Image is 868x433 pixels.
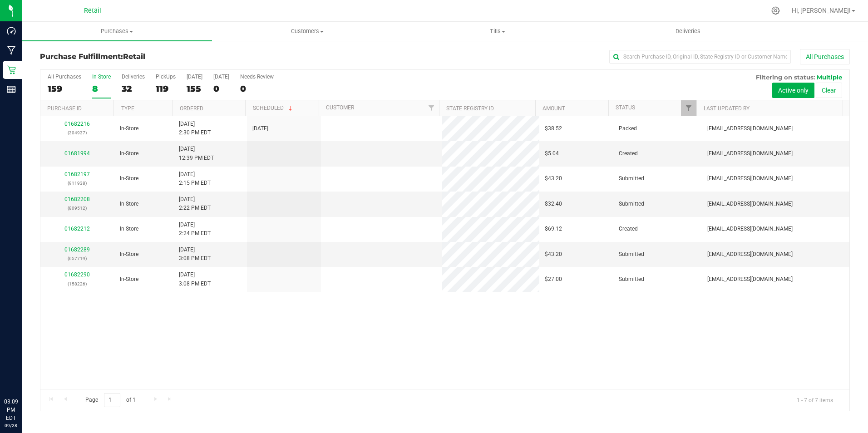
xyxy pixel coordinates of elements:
[46,179,109,187] p: (911938)
[681,100,696,116] a: Filter
[545,124,562,133] span: $38.52
[7,26,16,35] inline-svg: Dashboard
[707,250,793,259] span: [EMAIL_ADDRESS][DOMAIN_NAME]
[46,204,109,212] p: (809512)
[84,7,101,15] span: Retail
[545,225,562,233] span: $69.12
[213,74,229,80] div: [DATE]
[64,271,90,278] a: 01682290
[707,225,793,233] span: [EMAIL_ADDRESS][DOMAIN_NAME]
[663,27,713,35] span: Deliveries
[64,226,90,232] a: 01682212
[707,275,793,284] span: [EMAIL_ADDRESS][DOMAIN_NAME]
[123,52,145,61] span: Retail
[120,149,138,158] span: In-Store
[179,195,211,212] span: [DATE] 2:22 PM EDT
[609,50,791,64] input: Search Purchase ID, Original ID, State Registry ID or Customer Name...
[545,174,562,183] span: $43.20
[619,275,644,284] span: Submitted
[707,124,793,133] span: [EMAIL_ADDRESS][DOMAIN_NAME]
[180,105,203,112] a: Ordered
[545,250,562,259] span: $43.20
[48,84,81,94] div: 159
[800,49,850,64] button: All Purchases
[252,124,268,133] span: [DATE]
[240,84,274,94] div: 0
[179,120,211,137] span: [DATE] 2:30 PM EDT
[542,105,565,112] a: Amount
[156,84,176,94] div: 119
[120,200,138,208] span: In-Store
[120,124,138,133] span: In-Store
[707,200,793,208] span: [EMAIL_ADDRESS][DOMAIN_NAME]
[104,393,120,407] input: 1
[64,171,90,177] a: 01682197
[212,27,402,35] span: Customers
[816,83,842,98] button: Clear
[46,254,109,263] p: (657719)
[545,200,562,208] span: $32.40
[619,225,638,233] span: Created
[403,22,593,41] a: Tills
[704,105,750,112] a: Last Updated By
[7,46,16,55] inline-svg: Manufacturing
[22,22,212,41] a: Purchases
[789,393,840,407] span: 1 - 7 of 7 items
[619,200,644,208] span: Submitted
[46,128,109,137] p: (304937)
[92,84,111,94] div: 8
[121,105,134,112] a: Type
[707,174,793,183] span: [EMAIL_ADDRESS][DOMAIN_NAME]
[179,221,211,238] span: [DATE] 2:24 PM EDT
[619,250,644,259] span: Submitted
[120,250,138,259] span: In-Store
[64,150,90,157] a: 01681994
[424,100,439,116] a: Filter
[156,74,176,80] div: PickUps
[707,149,793,158] span: [EMAIL_ADDRESS][DOMAIN_NAME]
[46,280,109,288] p: (158226)
[446,105,494,112] a: State Registry ID
[817,74,842,81] span: Multiple
[40,53,310,61] h3: Purchase Fulfillment:
[4,422,18,429] p: 09/28
[756,74,815,81] span: Filtering on status:
[122,84,145,94] div: 32
[179,271,211,288] span: [DATE] 3:08 PM EDT
[616,104,635,111] a: Status
[187,84,202,94] div: 155
[179,170,211,187] span: [DATE] 2:15 PM EDT
[253,105,294,111] a: Scheduled
[593,22,783,41] a: Deliveries
[179,246,211,263] span: [DATE] 3:08 PM EDT
[64,246,90,253] a: 01682289
[4,398,18,422] p: 03:09 PM EDT
[326,104,354,111] a: Customer
[619,124,637,133] span: Packed
[120,174,138,183] span: In-Store
[403,27,592,35] span: Tills
[770,6,781,15] div: Manage settings
[64,121,90,127] a: 01682216
[792,7,851,14] span: Hi, [PERSON_NAME]!
[545,275,562,284] span: $27.00
[22,27,212,35] span: Purchases
[120,275,138,284] span: In-Store
[213,84,229,94] div: 0
[78,393,143,407] span: Page of 1
[772,83,814,98] button: Active only
[92,74,111,80] div: In Store
[619,174,644,183] span: Submitted
[27,359,38,370] iframe: Resource center unread badge
[187,74,202,80] div: [DATE]
[240,74,274,80] div: Needs Review
[7,85,16,94] inline-svg: Reports
[47,105,82,112] a: Purchase ID
[122,74,145,80] div: Deliveries
[120,225,138,233] span: In-Store
[619,149,638,158] span: Created
[179,145,214,162] span: [DATE] 12:39 PM EDT
[64,196,90,202] a: 01682208
[212,22,402,41] a: Customers
[48,74,81,80] div: All Purchases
